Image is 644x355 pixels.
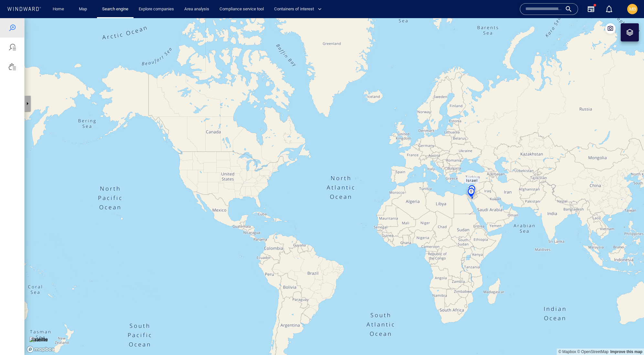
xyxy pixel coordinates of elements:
[27,327,55,335] a: Mapbox logo
[577,331,608,336] a: OpenStreetMap
[100,4,131,15] a: Search engine
[136,4,177,15] a: Explore companies
[74,4,94,15] button: Map
[629,6,636,12] span: MB
[626,3,639,16] button: MB
[610,331,642,336] a: Map feedback
[217,4,266,15] a: Compliance service tool
[29,319,48,325] img: satellite
[617,326,639,350] iframe: Chat
[605,5,613,13] div: Notification center
[48,4,69,15] button: Home
[76,4,92,15] a: Map
[31,317,48,325] p: Satellite
[274,6,322,13] span: Containers of interest
[182,4,212,15] a: Area analysis
[272,4,327,15] button: Containers of interest
[50,4,67,15] a: Home
[558,331,576,336] a: Mapbox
